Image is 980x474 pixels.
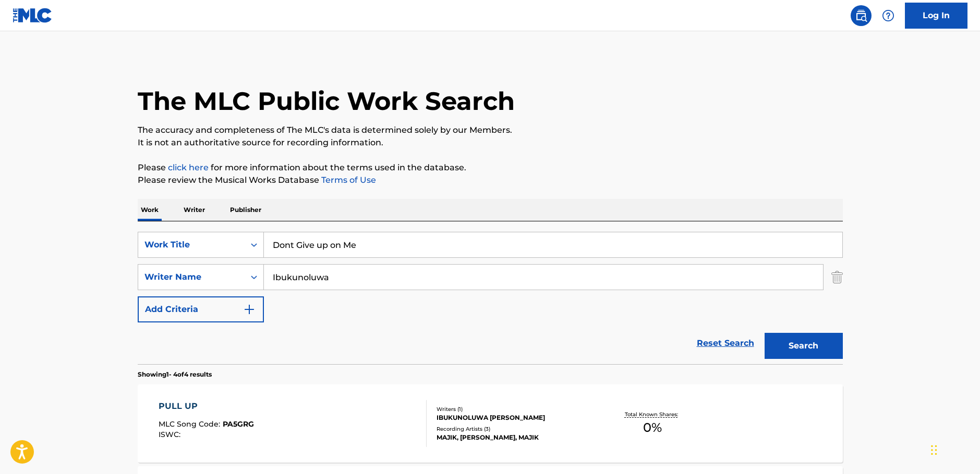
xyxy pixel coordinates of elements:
[928,424,980,474] iframe: Chat Widget
[138,232,843,364] form: Search Form
[437,433,594,442] div: MAJIK, [PERSON_NAME], MAJIK
[138,136,843,149] p: It is not an authoritative source for recording information.
[138,384,843,463] a: PULL UPMLC Song Code:PA5GRGISWC:Writers (1)IBUKUNOLUWA [PERSON_NAME]Recording Artists (3)MAJIK, [...
[223,419,254,429] span: PA5GRG
[159,430,183,439] span: ISWC :
[159,419,223,429] span: MLC Song Code :
[319,175,376,185] a: Terms of Use
[138,174,843,186] p: Please review the Musical Works Database
[851,5,872,26] a: Public Search
[765,333,843,359] button: Search
[643,418,662,437] span: 0 %
[144,271,238,283] div: Writer Name
[144,239,238,251] div: Work Title
[692,332,759,355] a: Reset Search
[905,3,967,29] a: Log In
[882,9,894,22] img: help
[138,85,515,117] h1: The MLC Public Work Search
[437,405,594,413] div: Writers ( 1 )
[437,425,594,433] div: Recording Artists ( 3 )
[13,8,53,23] img: MLC Logo
[931,434,937,466] div: Drag
[138,296,264,322] button: Add Criteria
[180,199,208,221] p: Writer
[625,410,681,418] p: Total Known Shares:
[437,413,594,422] div: IBUKUNOLUWA [PERSON_NAME]
[138,124,843,136] p: The accuracy and completeness of The MLC's data is determined solely by our Members.
[243,303,256,316] img: 9d2ae6d4665cec9f34b9.svg
[159,400,254,413] div: PULL UP
[138,161,843,174] p: Please for more information about the terms used in the database.
[138,370,212,379] p: Showing 1 - 4 of 4 results
[138,199,162,221] p: Work
[878,5,899,26] div: Help
[168,163,209,172] a: click here
[831,264,843,290] img: Delete Criterion
[227,199,264,221] p: Publisher
[855,9,867,22] img: search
